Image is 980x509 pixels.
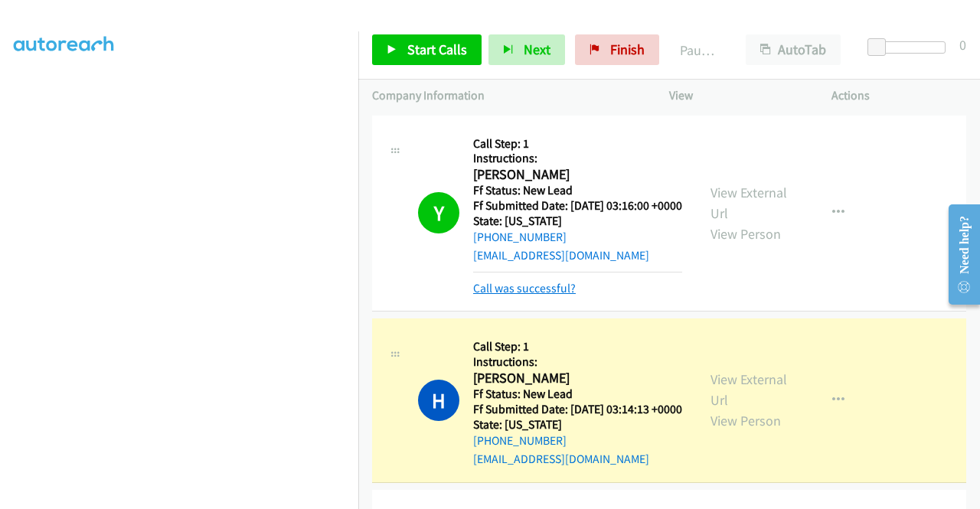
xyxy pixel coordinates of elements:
h5: Call Step: 1 [473,339,682,354]
h1: Y [418,192,459,233]
p: Company Information [372,86,642,105]
a: [PHONE_NUMBER] [473,230,567,244]
h5: State: [US_STATE] [473,214,682,229]
a: View External Url [710,370,787,409]
div: 0 [959,34,966,55]
a: [PHONE_NUMBER] [473,433,567,448]
h2: [PERSON_NAME] [473,166,678,184]
h5: Instructions: [473,151,682,166]
iframe: Resource Center [936,194,980,315]
a: View Person [710,225,781,243]
span: Next [524,41,550,58]
p: Actions [831,86,966,105]
span: Finish [610,41,645,58]
div: Delay between calls (in seconds) [875,41,946,54]
h5: Ff Status: New Lead [473,387,682,402]
a: [EMAIL_ADDRESS][DOMAIN_NAME] [473,452,649,466]
a: Call was successful? [473,281,576,295]
button: Next [488,34,565,65]
p: View [669,86,804,105]
a: View External Url [710,184,787,222]
p: Paused [680,40,718,60]
a: View Person [710,412,781,429]
a: Start Calls [372,34,482,65]
button: AutoTab [746,34,841,65]
h1: H [418,380,459,421]
a: [EMAIL_ADDRESS][DOMAIN_NAME] [473,248,649,263]
h5: State: [US_STATE] [473,417,682,432]
h5: Call Step: 1 [473,136,682,152]
a: Finish [575,34,659,65]
h5: Ff Submitted Date: [DATE] 03:14:13 +0000 [473,402,682,417]
span: Start Calls [407,41,467,58]
h5: Instructions: [473,354,682,370]
h5: Ff Submitted Date: [DATE] 03:16:00 +0000 [473,198,682,214]
h5: Ff Status: New Lead [473,183,682,198]
h2: [PERSON_NAME] [473,370,678,387]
